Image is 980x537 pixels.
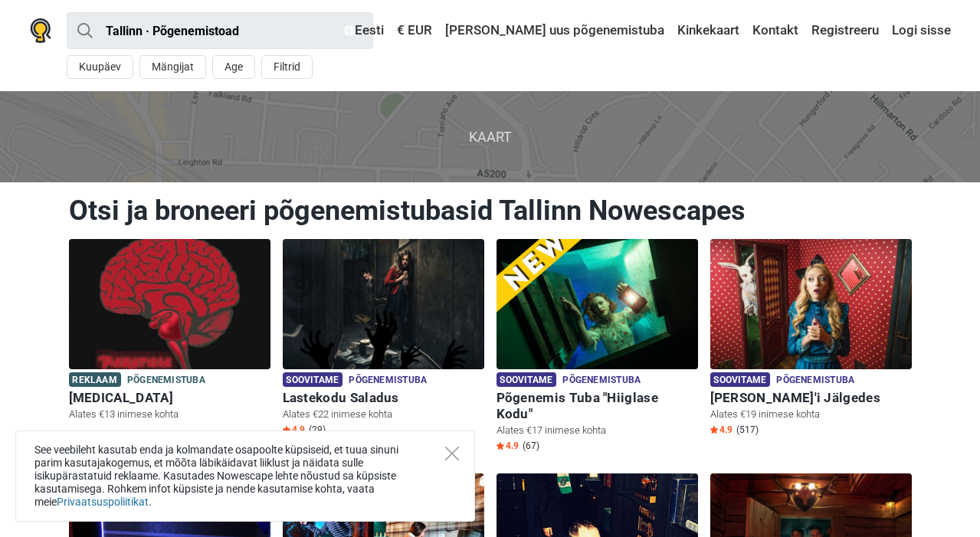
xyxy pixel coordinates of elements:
a: € EUR [393,17,436,44]
img: Lastekodu Saladus [283,239,484,369]
span: Soovitame [283,372,343,387]
a: Kontakt [749,17,802,44]
a: Lastekodu Saladus Soovitame Põgenemistuba Lastekodu Saladus Alates €22 inimese kohta Star4.9 (29) [283,239,484,439]
button: Filtrid [261,55,313,79]
a: Logi sisse [888,17,951,44]
img: Paranoia [69,239,270,369]
a: Registreeru [808,17,883,44]
button: Age [212,55,255,79]
span: (517) [736,424,759,436]
img: Nowescape logo [30,18,51,43]
img: Eesti [344,25,355,36]
h6: [PERSON_NAME]'i Jälgedes [710,390,912,406]
input: proovi “Tallinn” [67,12,373,49]
div: See veebileht kasutab enda ja kolmandate osapoolte küpsiseid, et tuua sinuni parim kasutajakogemu... [15,431,475,522]
span: 4.9 [710,424,733,436]
h6: [MEDICAL_DATA] [69,390,270,406]
a: Paranoia Reklaam Põgenemistuba [MEDICAL_DATA] Alates €13 inimese kohta [69,239,270,424]
span: 4.9 [283,424,305,436]
a: Privaatsuspoliitikat [57,496,149,508]
img: Star [283,426,290,434]
a: Alice'i Jälgedes Soovitame Põgenemistuba [PERSON_NAME]'i Jälgedes Alates €19 inimese kohta Star4.... [710,239,912,439]
img: Põgenemis Tuba "Hiiglase Kodu" [497,239,698,369]
a: Kinkekaart [674,17,743,44]
button: Kuupäev [67,55,133,79]
a: Põgenemis Tuba "Hiiglase Kodu" Soovitame Põgenemistuba Põgenemis Tuba "Hiiglase Kodu" Alates €17 ... [497,239,698,455]
span: (29) [309,424,326,436]
img: Alice'i Jälgedes [710,239,912,369]
a: Eesti [340,17,388,44]
h1: Otsi ja broneeri põgenemistubasid Tallinn Nowescapes [69,194,912,228]
h6: Põgenemis Tuba "Hiiglase Kodu" [497,390,698,422]
span: Soovitame [710,372,771,387]
span: 4.9 [497,440,519,452]
img: Star [710,426,718,434]
p: Alates €13 inimese kohta [69,408,270,421]
span: Soovitame [497,372,557,387]
span: Põgenemistuba [349,372,427,389]
button: Mängijat [139,55,206,79]
span: Põgenemistuba [776,372,854,389]
p: Alates €17 inimese kohta [497,424,698,437]
p: Alates €19 inimese kohta [710,408,912,421]
span: Põgenemistuba [562,372,641,389]
img: Star [497,442,504,450]
p: Alates €22 inimese kohta [283,408,484,421]
span: Reklaam [69,372,121,387]
h6: Lastekodu Saladus [283,390,484,406]
span: (67) [523,440,539,452]
button: Close [445,447,459,460]
a: [PERSON_NAME] uus põgenemistuba [441,17,668,44]
span: Põgenemistuba [127,372,205,389]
